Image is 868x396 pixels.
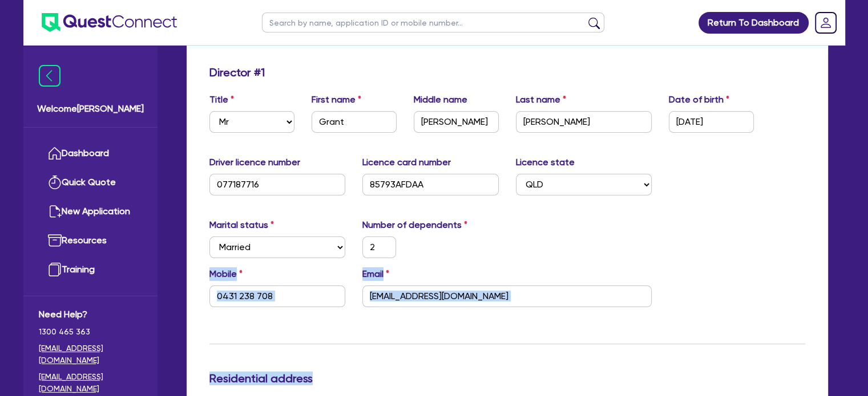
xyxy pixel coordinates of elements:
[516,93,566,107] label: Last name
[669,111,754,133] input: DD / MM / YYYY
[48,263,62,276] img: training
[42,13,177,32] img: quest-connect-logo-blue
[39,342,142,366] a: [EMAIL_ADDRESS][DOMAIN_NAME]
[209,267,243,281] label: Mobile
[699,12,809,34] a: Return To Dashboard
[37,102,144,116] span: Welcome [PERSON_NAME]
[209,93,234,107] label: Title
[48,205,62,218] img: new-application
[209,156,300,169] label: Driver licence number
[362,218,467,232] label: Number of dependents
[262,13,604,32] input: Search by name, application ID or mobile number...
[312,93,361,107] label: First name
[39,326,142,338] span: 1300 465 363
[39,371,142,395] a: [EMAIL_ADDRESS][DOMAIN_NAME]
[516,156,575,169] label: Licence state
[209,371,805,385] h3: Residential address
[414,93,467,107] label: Middle name
[39,308,142,321] span: Need Help?
[39,168,142,197] a: Quick Quote
[209,218,274,232] label: Marital status
[39,197,142,226] a: New Application
[811,8,841,38] a: Dropdown toggle
[39,255,142,284] a: Training
[48,175,62,189] img: quick-quote
[39,139,142,168] a: Dashboard
[48,234,62,247] img: resources
[362,267,389,281] label: Email
[362,156,451,169] label: Licence card number
[39,226,142,255] a: Resources
[669,93,729,107] label: Date of birth
[209,66,265,79] h3: Director # 1
[39,65,60,87] img: icon-menu-close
